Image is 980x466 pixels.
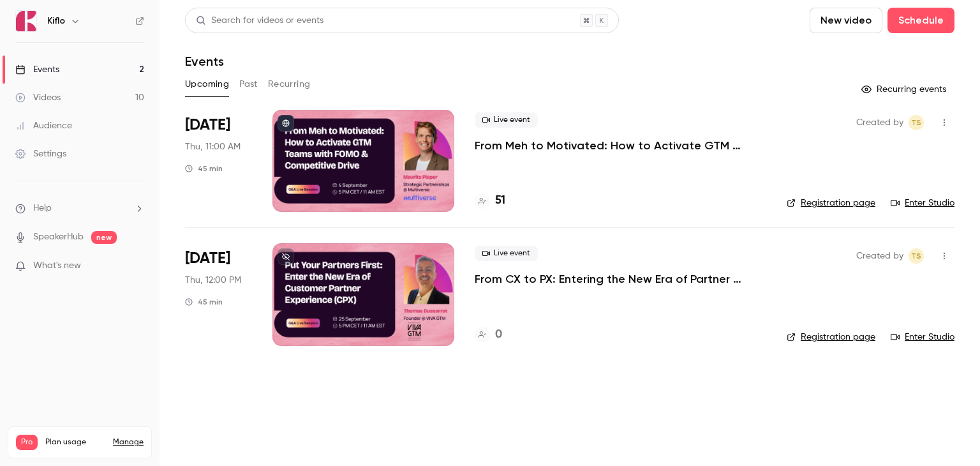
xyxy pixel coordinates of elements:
li: help-dropdown-opener [15,202,144,215]
span: Created by [856,248,903,264]
div: Sep 25 Thu, 5:00 PM (Europe/Rome) [185,243,252,345]
a: Enter Studio [891,197,954,209]
a: From CX to PX: Entering the New Era of Partner Experience [475,271,766,287]
button: Schedule [887,8,954,33]
div: Events [15,63,59,76]
div: Videos [15,91,61,104]
a: Manage [113,437,144,447]
span: Tomica Stojanovikj [909,115,924,130]
h4: 51 [495,192,505,209]
span: What's new [33,259,81,273]
span: Tomica Stojanovikj [909,248,924,264]
span: TS [911,115,921,130]
span: Thu, 11:00 AM [185,140,241,153]
div: 45 min [185,297,223,307]
div: Sep 4 Thu, 5:00 PM (Europe/Rome) [185,110,252,212]
a: Enter Studio [891,331,954,343]
iframe: Noticeable Trigger [129,260,144,272]
span: [DATE] [185,248,230,269]
button: Recurring events [856,79,954,100]
span: Thu, 12:00 PM [185,274,241,287]
div: Settings [15,147,66,160]
span: Live event [475,112,538,128]
a: 51 [475,192,505,209]
img: Kiflo [16,11,36,31]
a: From Meh to Motivated: How to Activate GTM Teams with FOMO & Competitive Drive [475,138,766,153]
span: [DATE] [185,115,230,135]
h4: 0 [495,326,502,343]
button: New video [810,8,882,33]
span: Plan usage [45,437,105,447]
a: 0 [475,326,502,343]
h6: Kiflo [47,15,65,27]
span: Created by [856,115,903,130]
div: Search for videos or events [196,14,323,27]
a: Registration page [787,331,875,343]
span: new [91,231,117,244]
div: Audience [15,119,72,132]
span: Live event [475,246,538,261]
div: 45 min [185,163,223,174]
span: Help [33,202,52,215]
button: Past [239,74,258,94]
span: Pro [16,435,38,450]
button: Recurring [268,74,311,94]
h1: Events [185,54,224,69]
a: Registration page [787,197,875,209]
a: SpeakerHub [33,230,84,244]
span: TS [911,248,921,264]
button: Upcoming [185,74,229,94]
